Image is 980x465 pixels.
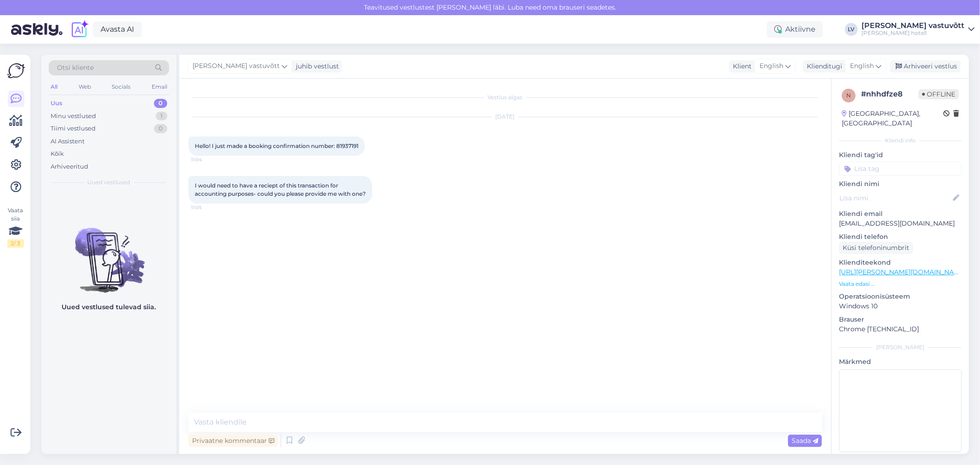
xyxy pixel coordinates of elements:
span: English [850,61,874,71]
div: LV [845,23,858,36]
div: [PERSON_NAME] vastuvõtt [861,22,964,29]
div: juhib vestlust [292,62,339,71]
span: Offline [918,89,959,99]
p: Operatsioonisüsteem [839,292,962,301]
div: Aktiivne [767,21,823,38]
p: Kliendi nimi [839,179,962,189]
p: Vaata edasi ... [839,280,962,288]
img: No chats [41,211,176,294]
p: Windows 10 [839,301,962,311]
p: Kliendi tag'id [839,150,962,160]
img: Askly Logo [7,62,25,79]
div: Arhiveeri vestlus [890,60,961,73]
div: [DATE] [188,113,822,121]
div: Email [150,81,169,93]
a: [URL][PERSON_NAME][DOMAIN_NAME] [839,268,966,276]
p: Märkmed [839,357,962,367]
img: explore-ai [70,20,89,39]
span: English [759,61,783,71]
div: [PERSON_NAME] [839,343,962,352]
div: All [49,81,59,93]
a: [PERSON_NAME] vastuvõtt[PERSON_NAME] hotell [861,22,974,37]
div: # nhhdfze8 [861,89,918,100]
div: Klienditugi [803,62,842,71]
div: [GEOGRAPHIC_DATA], [GEOGRAPHIC_DATA] [842,109,943,128]
div: [PERSON_NAME] hotell [861,29,964,37]
div: 1 [156,112,167,121]
div: 0 [154,99,167,108]
p: Uued vestlused tulevad siia. [62,302,156,312]
span: Hello! I just made a booking confirmation number: 81937191 [195,142,358,149]
div: Küsi telefoninumbrit [839,242,913,254]
span: Saada [792,437,818,445]
p: Kliendi email [839,209,962,219]
div: Tiimi vestlused [51,124,96,133]
a: Avasta AI [93,22,142,37]
div: Uus [51,99,62,108]
div: Minu vestlused [51,112,96,121]
p: Brauser [839,315,962,324]
span: Uued vestlused [88,178,130,187]
p: Chrome [TECHNICAL_ID] [839,324,962,334]
span: n [846,92,851,99]
input: Lisa tag [839,162,962,176]
span: 11:05 [191,204,226,211]
div: Kliendi info [839,136,962,145]
div: 0 [154,124,167,133]
p: [EMAIL_ADDRESS][DOMAIN_NAME] [839,219,962,228]
span: [PERSON_NAME] vastuvõtt [193,61,280,71]
div: Klient [729,62,752,71]
p: Klienditeekond [839,258,962,267]
div: Web [77,81,93,93]
span: 11:04 [191,156,226,163]
p: Kliendi telefon [839,232,962,242]
div: Privaatne kommentaar [188,435,278,447]
div: AI Assistent [51,137,85,146]
div: 2 / 3 [7,239,24,248]
span: Otsi kliente [57,63,94,73]
span: I would need to have a reciept of this transaction for accounting purposes- could you please prov... [195,182,366,197]
input: Lisa nimi [839,193,951,203]
div: Socials [110,81,132,93]
div: Kõik [51,149,64,159]
div: Arhiveeritud [51,162,88,171]
div: Vaata siia [7,206,24,248]
div: Vestlus algas [188,93,822,102]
